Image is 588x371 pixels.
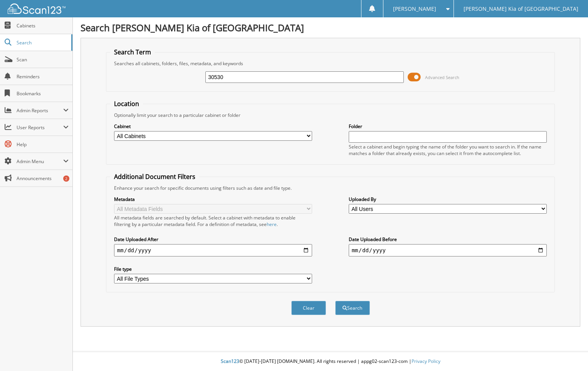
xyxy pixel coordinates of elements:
[549,334,588,371] iframe: Chat Widget
[110,60,551,67] div: Searches all cabinets, folders, files, metadata, and keywords
[114,214,312,228] div: All metadata fields are searched by default. Select a cabinet with metadata to enable filtering b...
[110,99,143,108] legend: Location
[17,22,69,29] span: Cabinets
[114,236,312,243] label: Date Uploaded After
[8,3,66,14] img: scan123-logo-white.svg
[291,301,326,315] button: Clear
[267,221,277,228] a: here
[17,56,69,63] span: Scan
[110,172,199,181] legend: Additional Document Filters
[81,21,580,34] h1: Search [PERSON_NAME] Kia of [GEOGRAPHIC_DATA]
[393,7,436,11] span: [PERSON_NAME]
[17,107,63,114] span: Admin Reports
[17,73,69,80] span: Reminders
[110,112,551,118] div: Optionally limit your search to a particular cabinet or folder
[17,124,63,131] span: User Reports
[110,48,155,56] legend: Search Term
[73,352,588,371] div: © [DATE]-[DATE] [DOMAIN_NAME]. All rights reserved | appg02-scan123-com |
[17,39,67,46] span: Search
[114,266,312,272] label: File type
[349,244,547,256] input: end
[464,7,578,11] span: [PERSON_NAME] Kia of [GEOGRAPHIC_DATA]
[17,175,69,182] span: Announcements
[110,185,551,191] div: Enhance your search for specific documents using filters such as date and file type.
[17,90,69,97] span: Bookmarks
[349,143,547,157] div: Select a cabinet and begin typing the name of the folder you want to search in. If the name match...
[63,175,69,182] div: 2
[349,123,547,130] label: Folder
[17,141,69,148] span: Help
[349,236,547,243] label: Date Uploaded Before
[425,74,459,80] span: Advanced Search
[114,196,312,202] label: Metadata
[221,358,239,364] span: Scan123
[114,244,312,256] input: start
[349,196,547,202] label: Uploaded By
[114,123,312,130] label: Cabinet
[335,301,370,315] button: Search
[17,158,63,165] span: Admin Menu
[412,358,440,364] a: Privacy Policy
